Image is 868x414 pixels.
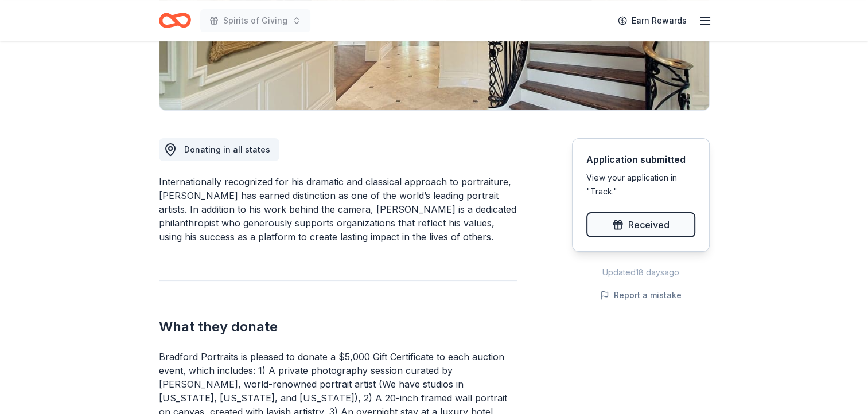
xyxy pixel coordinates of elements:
[159,318,517,336] h2: What they donate
[223,14,287,28] span: Spirits of Giving
[200,9,310,32] button: Spirits of Giving
[586,212,695,237] button: Received
[159,7,191,34] a: Home
[611,10,694,31] a: Earn Rewards
[572,265,710,279] div: Updated 18 days ago
[628,217,670,232] span: Received
[600,288,682,302] button: Report a mistake
[586,153,695,166] div: Application submitted
[586,171,695,198] div: View your application in "Track."
[184,144,270,154] span: Donating in all states
[159,175,517,244] div: Internationally recognized for his dramatic and classical approach to portraiture, [PERSON_NAME] ...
